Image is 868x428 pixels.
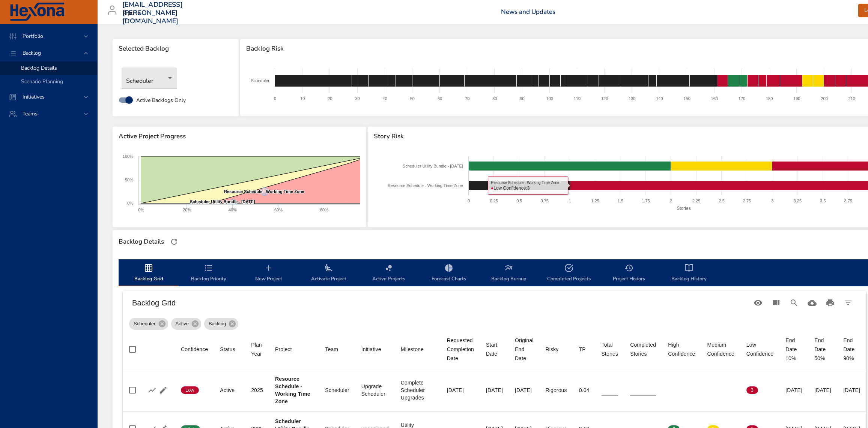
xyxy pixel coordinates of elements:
div: Complete Scheduler Upgrades [401,379,435,401]
span: Active Project Progress [119,133,360,140]
text: Scheduler Utility Bundle - [DATE] [190,199,255,204]
div: Rigorous [545,386,567,394]
span: Milestone [401,345,435,354]
span: Forecast Charts [423,263,474,283]
div: Original End Date [515,336,533,363]
div: Confidence [181,345,208,354]
span: Active [171,320,193,328]
button: Show Burnup [146,385,158,396]
div: Active [171,318,201,330]
text: 0% [127,201,133,205]
div: TP [579,345,586,354]
span: Activate Project [303,263,354,283]
img: Hexona [9,3,65,21]
text: Resource Schedule - Working Time Zone [388,183,463,188]
div: Sort [447,336,474,363]
div: Sort [515,336,533,363]
text: 20 [328,96,332,101]
div: Sort [545,345,558,354]
div: Plan Year [251,340,263,358]
span: Selected Backlog [119,45,233,52]
div: Sort [251,340,263,358]
text: 2 [670,199,672,203]
text: Scheduler [251,78,269,83]
h6: Backlog Grid [132,297,749,309]
div: [DATE] [447,386,474,394]
text: 90 [520,96,524,101]
div: Sort [275,345,292,354]
text: 0 [274,96,276,101]
span: Project History [603,263,654,283]
text: 200 [821,96,827,101]
span: Low [181,387,199,394]
div: 2025 [251,386,263,394]
span: Backlog [204,320,230,328]
div: End Date 10% [785,336,802,363]
span: Backlog Details [21,64,57,72]
button: Standard Views [749,294,767,312]
text: 80% [320,208,328,212]
span: Initiative [361,345,389,354]
text: 160 [711,96,718,101]
div: [DATE] [486,386,503,394]
text: Resource Schedule - Working Time Zone [224,189,304,194]
div: [DATE] [814,386,831,394]
text: 40 [383,96,387,101]
span: Backlog Grid [123,263,174,283]
text: 50 [410,96,415,101]
span: TP [579,345,590,354]
span: Project [275,345,313,354]
text: Scheduler Utility Bundle - [DATE] [403,164,463,168]
div: Sort [361,345,381,354]
div: Start Date [486,340,503,358]
text: 3 [771,199,773,203]
div: Sort [630,340,656,358]
div: Scheduler [122,67,177,88]
span: Team [325,345,349,354]
div: Total Stories [602,340,618,358]
text: 0% [138,208,144,212]
div: Risky [545,345,558,354]
span: Teams [17,110,44,117]
div: 0.04 [579,386,590,394]
div: Sort [401,345,424,354]
span: Portfolio [17,33,49,40]
button: Download CSV [803,294,821,312]
span: Scenario Planning [21,78,63,85]
span: 3 [746,387,758,394]
text: 50% [125,178,133,182]
text: 10 [300,96,305,101]
div: Table Toolbar [123,291,866,315]
span: Backlog [17,49,47,57]
span: 0 [707,387,719,394]
h3: [EMAIL_ADDRESS][PERSON_NAME][DOMAIN_NAME] [122,1,183,25]
text: 170 [739,96,745,101]
div: Sort [746,340,773,358]
span: Backlog History [663,263,715,283]
div: Medium Confidence [707,340,734,358]
div: Active [220,386,239,394]
text: 120 [601,96,608,101]
text: Stories [677,206,690,211]
button: Print [821,294,839,312]
text: 0.5 [516,199,522,203]
text: 2.75 [743,199,751,203]
div: Sort [220,345,235,354]
text: 20% [183,208,191,212]
div: Scheduler [129,318,168,330]
span: 0 [668,387,680,394]
div: Milestone [401,345,424,354]
div: End Date 90% [843,336,860,363]
text: 1.25 [591,199,599,203]
div: Initiative [361,345,381,354]
div: Sort [602,340,618,358]
text: 180 [766,96,773,101]
text: 80 [492,96,497,101]
div: End Date 50% [814,336,831,363]
text: 70 [465,96,469,101]
div: Low Confidence [746,340,773,358]
div: Upgrade Scheduler [361,383,389,398]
